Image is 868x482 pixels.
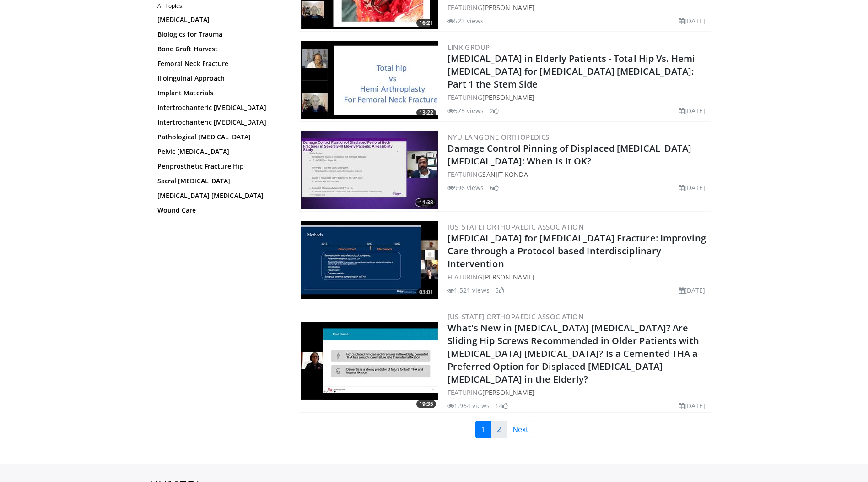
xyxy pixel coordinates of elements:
li: [DATE] [679,16,706,26]
div: FEATURING [447,170,709,179]
li: 2 [490,106,499,115]
a: Femoral Neck Fracture [157,59,281,68]
a: 11:38 [301,131,438,209]
li: 1,521 views [447,285,490,295]
a: Intertrochanteric [MEDICAL_DATA] [157,103,281,112]
li: 14 [495,401,508,411]
a: Bone Graft Harvest [157,44,281,54]
li: [DATE] [679,401,706,411]
h2: All Topics: [157,2,283,10]
li: 5 [495,285,504,295]
div: FEATURING [447,93,709,102]
img: 49a10e5a-6d2f-4441-b1d7-146979986ef4.300x170_q85_crop-smart_upscale.jpg [301,221,438,299]
span: 16:21 [416,19,436,27]
a: Biologics for Trauma [157,30,281,39]
li: 1,964 views [447,401,490,411]
li: [DATE] [679,183,706,192]
a: 13:22 [301,41,438,119]
a: Implant Materials [157,88,281,98]
a: Sanjit Konda [482,170,528,179]
a: [PERSON_NAME] [482,273,534,281]
a: 19:35 [301,322,438,400]
a: [MEDICAL_DATA] for [MEDICAL_DATA] Fracture: Improving Care through a Protocol-based Interdiscipli... [447,232,706,270]
a: [PERSON_NAME] [482,388,534,397]
a: Ilioinguinal Approach [157,74,281,83]
li: 6 [490,183,499,192]
a: LINK Group [447,43,490,52]
span: 19:35 [416,400,436,408]
li: 575 views [447,106,484,115]
a: [MEDICAL_DATA] in Elderly Patients - Total Hip Vs. Hemi [MEDICAL_DATA] for [MEDICAL_DATA] [MEDICA... [447,52,695,90]
nav: Search results pages [299,421,711,438]
li: [DATE] [679,285,706,295]
a: 1 [475,421,491,438]
img: e0c3e46a-c393-4b67-b04c-7ec324c104a0.300x170_q85_crop-smart_upscale.jpg [301,41,438,119]
a: Periprosthetic Fracture Hip [157,162,281,171]
a: [US_STATE] Orthopaedic Association [447,222,584,231]
a: Next [507,421,534,438]
span: 03:01 [416,288,436,296]
a: 03:01 [301,221,438,299]
a: [US_STATE] Orthopaedic Association [447,312,584,321]
a: [PERSON_NAME] [482,93,534,102]
li: 523 views [447,16,484,26]
a: Pathological [MEDICAL_DATA] [157,132,281,142]
a: NYU Langone Orthopedics [447,132,550,142]
a: 2 [491,421,507,438]
img: 1d7496a8-c1da-4449-a1ce-3fe91235eb68.300x170_q85_crop-smart_upscale.jpg [301,322,438,400]
a: [MEDICAL_DATA] [157,15,281,24]
a: Sacral [MEDICAL_DATA] [157,176,281,186]
img: 9d107a6e-213a-4b38-bc6d-3772540d80de.300x170_q85_crop-smart_upscale.jpg [301,131,438,209]
a: Intertrochanteric [MEDICAL_DATA] [157,118,281,127]
a: [MEDICAL_DATA] [MEDICAL_DATA] [157,191,281,200]
div: FEATURING [447,272,709,282]
span: 11:38 [416,198,436,207]
a: Damage Control Pinning of Displaced [MEDICAL_DATA] [MEDICAL_DATA]: When Is It OK? [447,142,692,167]
span: 13:22 [416,109,436,117]
li: [DATE] [679,106,706,115]
a: [PERSON_NAME] [482,3,534,12]
a: Pelvic [MEDICAL_DATA] [157,147,281,156]
a: Wound Care [157,206,281,215]
div: FEATURING [447,388,709,397]
div: FEATURING [447,3,709,12]
a: What's New in [MEDICAL_DATA] [MEDICAL_DATA]? Are Sliding Hip Screws Recommended in Older Patients... [447,322,699,385]
li: 996 views [447,183,484,192]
